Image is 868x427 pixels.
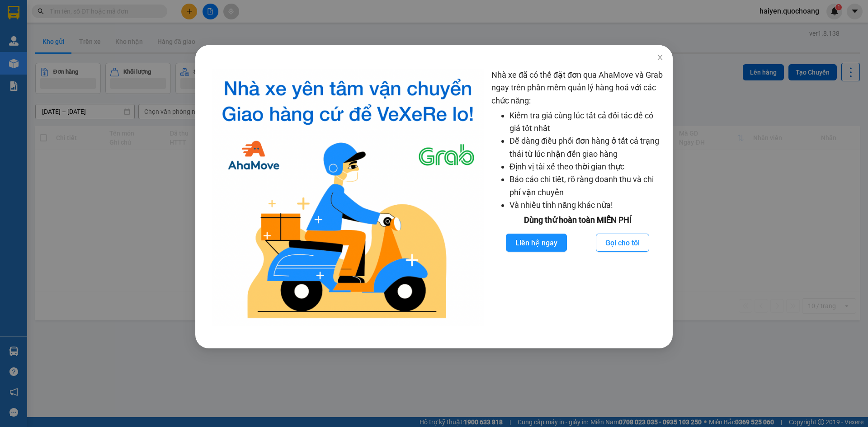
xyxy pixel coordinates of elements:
[509,199,664,211] li: Và nhiều tính năng khác nữa!
[509,160,664,173] li: Định vị tài xế theo thời gian thực
[491,214,664,226] div: Dùng thử hoàn toàn MIỄN PHÍ
[656,54,664,61] span: close
[491,69,664,326] div: Nhà xe đã có thể đặt đơn qua AhaMove và Grab ngay trên phần mềm quản lý hàng hoá với các chức năng:
[509,135,664,160] li: Dễ dàng điều phối đơn hàng ở tất cả trạng thái từ lúc nhận đến giao hàng
[509,109,664,135] li: Kiểm tra giá cùng lúc tất cả đối tác để có giá tốt nhất
[212,69,484,326] img: logo
[605,237,640,249] span: Gọi cho tôi
[509,173,664,199] li: Báo cáo chi tiết, rõ ràng doanh thu và chi phí vận chuyển
[506,234,567,252] button: Liên hệ ngay
[596,234,649,252] button: Gọi cho tôi
[515,237,557,249] span: Liên hệ ngay
[647,45,673,70] button: Close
